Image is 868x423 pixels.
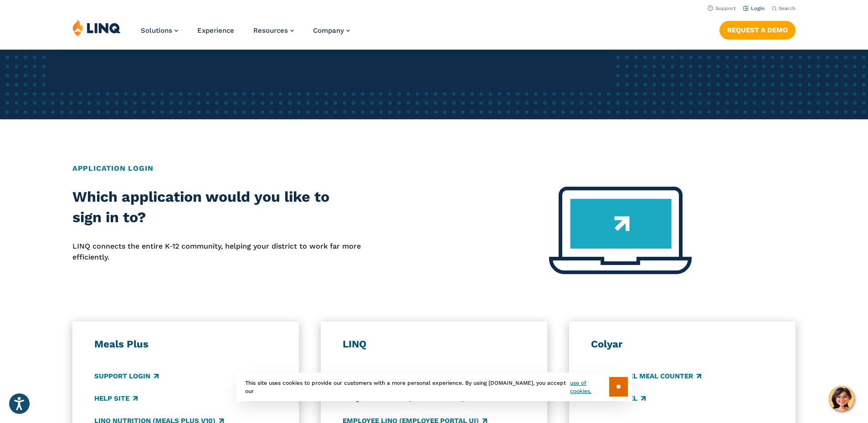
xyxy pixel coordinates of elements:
a: Request a Demo [719,21,796,39]
a: LINQ Finance/HR/Charter [343,371,447,381]
h3: Meals Plus [94,338,277,351]
nav: Button Navigation [719,19,796,39]
a: Support Login [94,371,159,381]
a: Company [313,26,350,35]
h2: Application Login [72,163,796,174]
a: Support [708,5,736,11]
span: Solutions [141,26,172,35]
button: Hello, have a question? Let’s chat. [829,386,854,412]
a: Solutions [141,26,178,35]
div: This site uses cookies to provide our customers with a more personal experience. By using [DOMAIN... [236,372,632,401]
h3: Colyar [591,338,774,351]
nav: Primary Navigation [141,19,350,49]
a: Resources [253,26,294,35]
span: Resources [253,26,288,35]
a: CARTEWHEEL Meal Counter [591,371,701,381]
p: LINQ connects the entire K‑12 community, helping your district to work far more efficiently. [72,241,361,263]
span: Company [313,26,344,35]
button: Open Search Bar [772,5,796,12]
h3: LINQ [343,338,526,351]
a: use of cookies. [570,379,609,395]
a: Login [743,5,765,11]
a: Experience [197,26,234,35]
span: Search [779,5,796,11]
h2: Which application would you like to sign in to? [72,187,361,228]
img: LINQ | K‑12 Software [72,19,121,36]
